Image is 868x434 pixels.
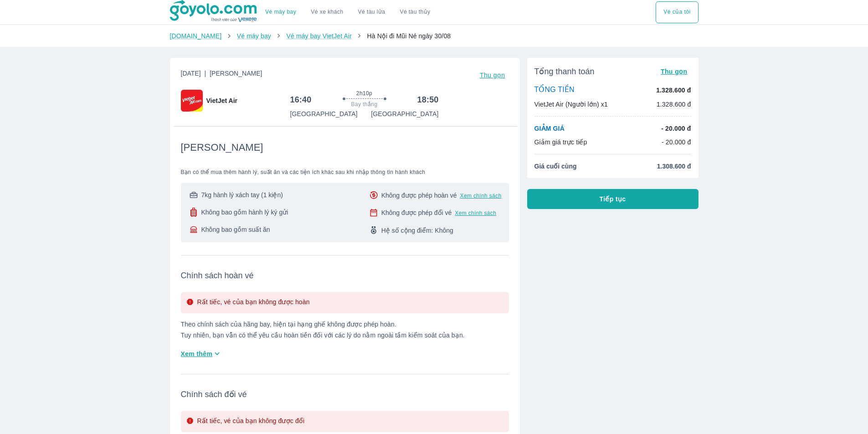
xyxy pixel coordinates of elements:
[381,226,453,235] span: Hệ số cộng điểm: Không
[170,31,699,41] nav: breadcrumb
[657,65,691,78] button: Thu gọn
[527,189,699,209] button: Tiếp tục
[290,109,358,118] p: [GEOGRAPHIC_DATA]
[534,162,577,171] span: Giá cuối cùng
[534,100,608,109] p: VietJet Air (Người lớn) x1
[656,1,698,23] div: choose transportation mode
[181,168,509,176] span: Bạn có thể mua thêm hành lý, suất ăn và các tiện ích khác sau khi nhập thông tin hành khách
[290,94,312,105] h6: 16:40
[657,162,691,171] span: 1.308.600 đ
[205,70,206,77] span: |
[177,346,226,361] button: Xem thêm
[661,124,691,133] p: - 20.000 đ
[460,192,502,199] button: Xem chính sách
[286,32,351,40] a: Vé máy bay VietJet Air
[661,68,688,75] span: Thu gọn
[201,225,270,234] span: Không bao gồm suất ăn
[656,1,698,23] button: Vé của tôi
[480,71,505,79] span: Thu gọn
[201,208,288,217] span: Không bao gồm hành lý ký gửi
[367,32,451,40] span: Hà Nội đi Mũi Né ngày 30/08
[265,9,296,15] a: Vé máy bay
[351,1,393,23] a: Vé tàu lửa
[371,109,438,118] p: [GEOGRAPHIC_DATA]
[206,96,237,105] span: VietJet Air
[657,100,691,109] p: 1.328.600 đ
[181,349,213,358] span: Xem thêm
[210,70,262,77] span: [PERSON_NAME]
[662,138,691,147] p: - 20.000 đ
[656,86,691,95] p: 1.328.600 đ
[237,32,271,40] a: Vé máy bay
[197,416,305,427] p: Rất tiếc, vé của bạn không được đổi
[201,190,283,199] span: 7kg hành lý xách tay (1 kiện)
[181,270,509,281] span: Chính sách hoàn vé
[170,32,222,40] a: [DOMAIN_NAME]
[534,124,565,133] p: GIẢM GIÁ
[534,66,595,77] span: Tổng thanh toán
[392,1,437,23] button: Vé tàu thủy
[381,191,457,200] span: Không được phép hoàn vé
[258,1,437,23] div: choose transportation mode
[181,69,262,82] span: [DATE]
[351,101,378,108] span: Bay thẳng
[181,389,509,400] span: Chính sách đổi vé
[311,9,343,15] a: Vé xe khách
[417,94,439,105] h6: 18:50
[181,321,509,339] p: Theo chính sách của hãng bay, hiện tại hạng ghế không được phép hoàn. Tuy nhiên, bạn vẫn có thể y...
[534,85,575,95] p: TỔNG TIỀN
[197,297,310,308] p: Rất tiếc, vé của bạn không được hoàn
[476,69,509,82] button: Thu gọn
[381,208,452,217] span: Không được phép đổi vé
[356,90,372,97] span: 2h10p
[600,194,626,204] span: Tiếp tục
[181,141,263,154] span: [PERSON_NAME]
[455,209,496,217] button: Xem chính sách
[534,138,587,147] p: Giảm giá trực tiếp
